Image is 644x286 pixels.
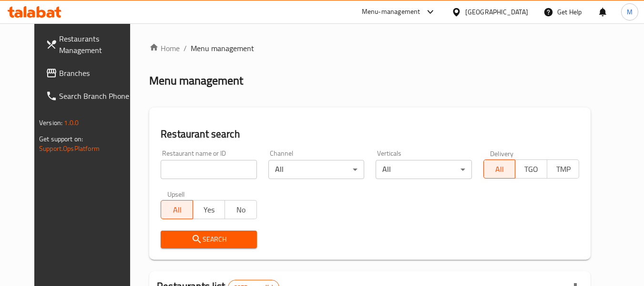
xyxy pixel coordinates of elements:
nav: breadcrumb [149,42,591,54]
span: Yes [197,203,221,217]
span: TMP [551,162,575,176]
div: Menu-management [362,6,420,18]
button: Yes [193,200,225,219]
a: Branches [38,62,142,85]
h2: Menu management [149,73,243,88]
li: / [184,42,187,54]
button: All [483,159,516,179]
div: All [376,160,471,179]
span: Get support on: [39,133,83,145]
span: Search Branch Phone [59,90,134,102]
a: Search Branch Phone [38,85,142,107]
label: Upsell [167,191,185,197]
label: Delivery [490,150,514,157]
button: No [225,200,257,219]
span: Branches [59,67,134,79]
span: Restaurants Management [59,33,134,56]
span: Menu management [191,42,254,54]
h2: Restaurant search [161,127,579,141]
span: Version: [39,117,62,129]
button: TGO [515,159,547,179]
a: Support.OpsPlatform [39,142,100,155]
a: Restaurants Management [38,27,142,62]
a: Home [149,42,180,54]
div: All [268,160,364,179]
span: M [627,7,633,17]
span: No [229,203,253,217]
span: All [488,162,512,176]
span: 1.0.0 [64,117,79,129]
span: All [165,203,189,217]
button: TMP [547,159,579,179]
div: [GEOGRAPHIC_DATA] [465,7,528,17]
span: Search [168,233,249,245]
button: Search [161,231,256,248]
button: All [161,200,193,219]
input: Search for restaurant name or ID.. [161,160,256,179]
span: TGO [519,162,543,176]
